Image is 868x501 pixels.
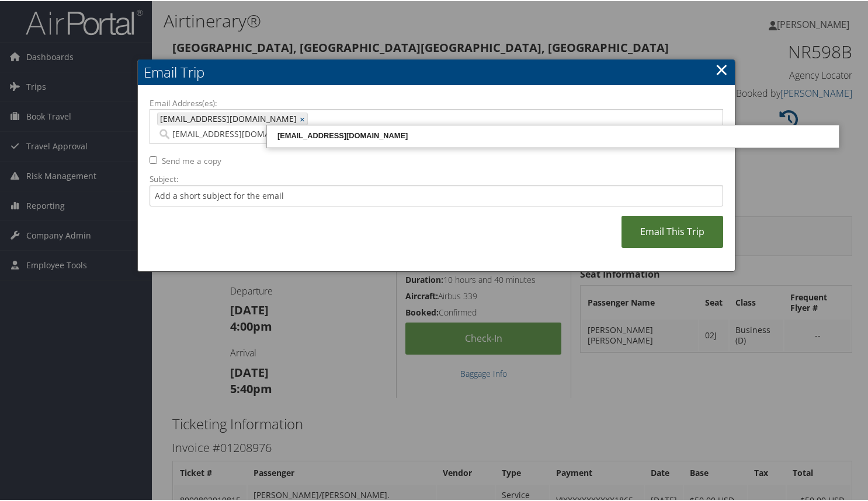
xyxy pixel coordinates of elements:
[622,215,723,247] a: Email This Trip
[300,112,307,124] a: ×
[150,172,723,184] label: Subject:
[138,58,735,84] h2: Email Trip
[150,96,723,108] label: Email Address(es):
[715,57,728,80] a: ×
[157,127,603,139] input: Email address (Separate multiple email addresses with commas)
[150,184,723,205] input: Add a short subject for the email
[269,129,837,141] div: [EMAIL_ADDRESS][DOMAIN_NAME]
[162,154,221,166] label: Send me a copy
[158,112,297,124] span: [EMAIL_ADDRESS][DOMAIN_NAME]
